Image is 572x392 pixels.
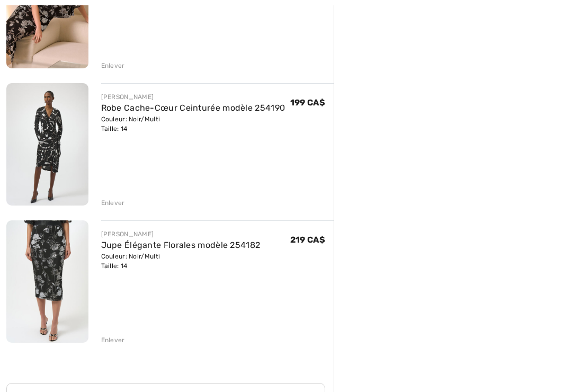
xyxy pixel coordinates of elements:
[101,335,125,345] div: Enlever
[290,97,325,108] span: 199 CA$
[6,220,88,343] img: Jupe Élégante Florales modèle 254182
[101,252,261,271] div: Couleur: Noir/Multi Taille: 14
[101,114,285,133] div: Couleur: Noir/Multi Taille: 14
[101,103,285,113] a: Robe Cache-Cœur Ceinturée modèle 254190
[101,61,125,70] div: Enlever
[101,198,125,208] div: Enlever
[290,235,325,245] span: 219 CA$
[101,92,285,102] div: [PERSON_NAME]
[101,240,261,250] a: Jupe Élégante Florales modèle 254182
[101,229,261,239] div: [PERSON_NAME]
[6,83,88,206] img: Robe Cache-Cœur Ceinturée modèle 254190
